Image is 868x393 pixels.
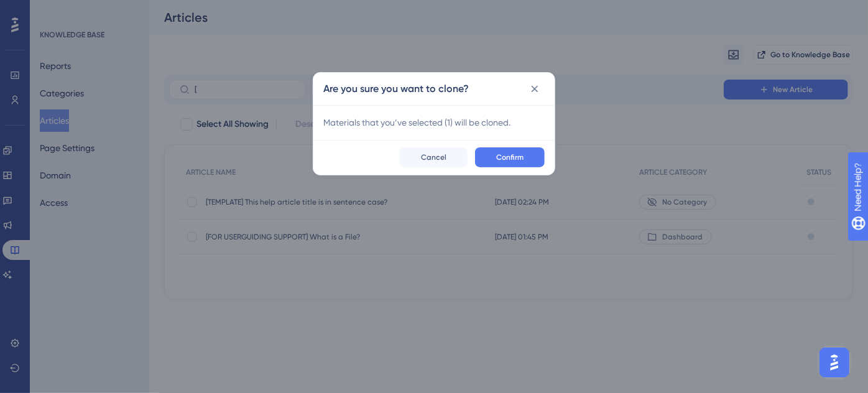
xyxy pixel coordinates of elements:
span: Materials that you’ve selected ( 1 ) will be cloned. [323,115,545,130]
span: Need Help? [29,3,78,18]
h2: Are you sure you want to clone? [323,81,469,96]
span: Cancel [421,152,446,162]
iframe: UserGuiding AI Assistant Launcher [816,344,853,381]
span: Confirm [496,152,524,162]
